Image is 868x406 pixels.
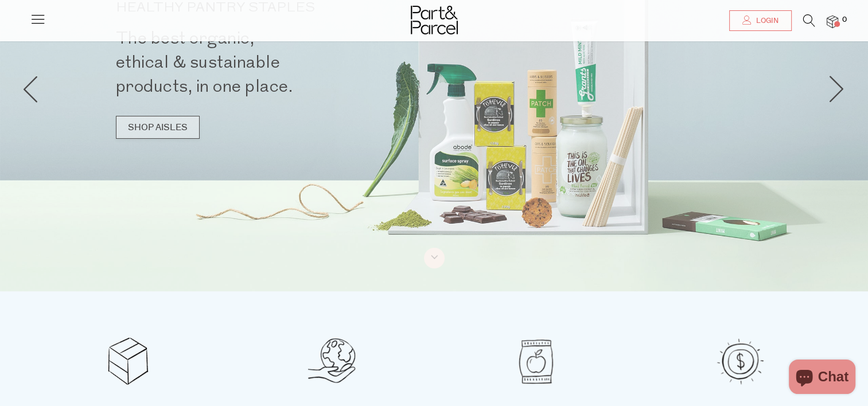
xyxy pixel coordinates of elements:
[308,337,356,385] img: part&parcel icon
[753,16,779,26] span: Login
[116,116,200,139] a: SHOP AISLES
[104,337,152,385] img: part&parcel icon
[716,337,764,385] img: part&parcel icon
[729,10,792,31] a: Login
[116,26,439,99] h2: The best organic, ethical & sustainable products, in one place.
[411,6,458,34] img: Part&Parcel
[827,15,838,28] a: 0
[839,15,850,25] span: 0
[785,360,859,397] inbox-online-store-chat: Shopify online store chat
[512,337,560,385] img: part&parcel icon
